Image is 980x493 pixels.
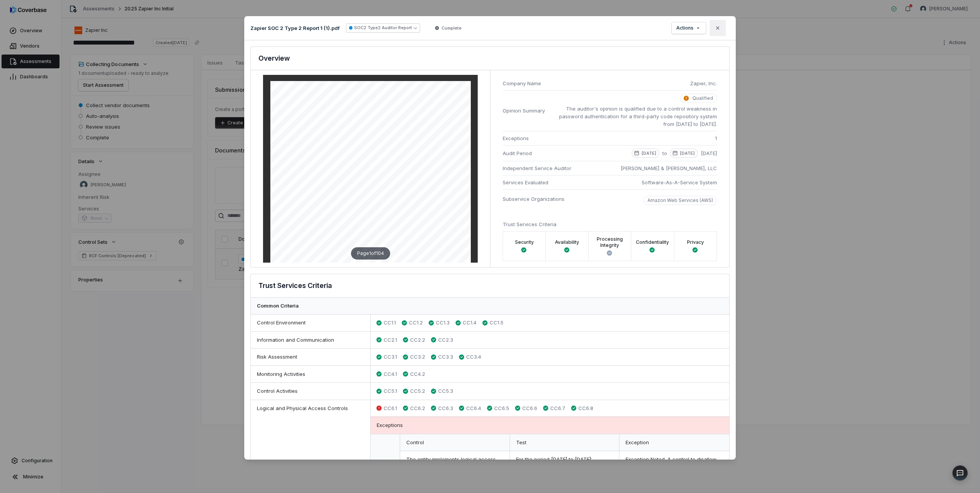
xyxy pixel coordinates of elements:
[346,23,420,33] button: SOC2 Type2 Auditor Report
[692,95,713,101] p: Qualified
[438,405,453,412] span: CC6.3
[258,53,290,64] h3: Overview
[466,353,481,361] span: CC3.4
[494,405,509,412] span: CC6.5
[636,239,669,245] label: Confidentiality
[593,236,626,248] label: Processing Integrity
[642,179,717,186] span: Software-As-A-Service System
[672,22,706,34] button: Actions
[687,239,704,245] label: Privacy
[384,387,397,395] span: CC5.1
[515,239,534,245] label: Security
[251,383,371,400] div: Control Activities
[258,280,332,291] h3: Trust Services Criteria
[503,149,532,157] span: Audit Period
[676,25,694,31] span: Actions
[503,179,548,186] span: Services Evaluated
[621,164,717,172] span: [PERSON_NAME] & [PERSON_NAME], LLC
[410,353,425,361] span: CC3.2
[371,417,730,434] div: Exceptions
[619,434,729,452] div: Exception
[715,134,717,142] span: 1
[680,150,695,156] p: [DATE]
[550,405,565,412] span: CC6.7
[522,405,537,412] span: CC6.6
[251,314,371,331] div: Control Environment
[438,387,453,395] span: CC5.3
[503,195,564,203] span: Subservice Organizations
[555,105,717,128] span: The auditor's opinion is qualified due to a control weakness in password authentication for a thi...
[409,319,423,327] span: CC1.2
[251,349,371,366] div: Risk Assessment
[490,319,503,327] span: CC1.5
[251,332,371,349] div: Information and Communication
[442,25,462,31] span: Complete
[463,319,477,327] span: CC1.4
[410,371,425,378] span: CC4.2
[503,107,552,114] span: Opinion Summary
[503,134,529,142] span: Exceptions
[438,336,453,344] span: CC2.3
[578,405,593,412] span: CC6.8
[438,353,453,361] span: CC3.3
[384,371,397,378] span: CC4.1
[642,150,656,156] p: [DATE]
[503,79,684,87] span: Company Name
[690,79,717,87] span: Zapier, Inc.
[555,239,579,245] label: Availability
[384,353,397,361] span: CC3.1
[410,336,425,344] span: CC2.2
[647,197,713,203] p: Amazon Web Services (AWS)
[384,319,396,327] span: CC1.1
[410,387,425,395] span: CC5.2
[436,319,450,327] span: CC1.3
[503,221,556,227] span: Trust Services Criteria
[384,405,397,412] span: CC6.1
[503,164,571,172] span: Independent Service Auditor
[251,366,371,383] div: Monitoring Activities
[466,405,481,412] span: CC6.4
[251,298,729,315] div: Common Criteria
[701,149,717,158] span: [DATE]
[510,434,620,452] div: Test
[400,434,510,452] div: Control
[662,149,667,158] span: to
[351,247,390,260] div: Page 1 of 104
[384,336,397,344] span: CC2.1
[250,25,340,31] p: Zapier SOC 2 Type 2 Report 1 (1).pdf
[410,405,425,412] span: CC6.2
